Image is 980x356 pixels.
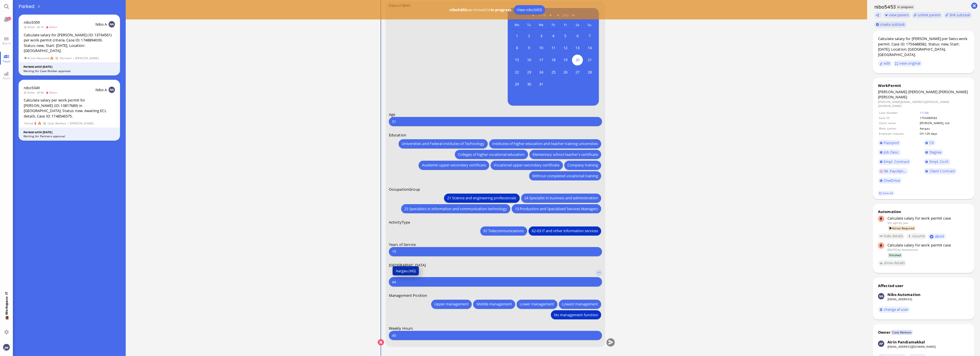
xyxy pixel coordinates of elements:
[523,79,534,90] span: 30
[523,54,535,66] button: July 16, 1974
[887,345,936,349] a: [EMAIL_ADDRESS][DOMAIN_NAME]
[524,195,598,201] span: 24 Specialist in business and administration
[929,140,934,145] span: CV
[523,30,534,41] span: 2
[878,36,969,57] div: Calculate salary for [PERSON_NAME] per Swiss work permit. Case ID: 1756488582, Status: new, Start...
[38,4,40,8] span: 2
[912,12,942,18] button: unlink parent
[560,30,571,41] span: 5
[523,54,534,65] span: 16
[109,87,115,93] img: NA
[919,126,969,131] td: Aargau
[458,151,525,157] span: Colleges of higher vocational education
[535,66,547,78] button: July 24, 1974
[529,171,601,180] button: Without completed vocational training
[874,21,907,28] button: create subtask
[572,54,583,65] span: 20
[572,30,583,41] span: 6
[511,54,523,66] button: July 15, 1974
[562,301,598,307] span: Lowest management
[584,42,595,53] span: 14
[489,139,601,148] button: Institutes of higher education and teacher training universities
[884,168,906,174] span: 08. Payslips...
[3,344,9,350] img: You
[483,228,524,234] span: 61 Telecommunications
[532,228,598,234] span: 62-63 IT and other information services
[448,7,513,12] span: was moved to .
[878,159,911,165] a: Empl. Contract
[535,54,547,66] button: July 17, 1974
[535,29,547,41] button: July 3, 1974
[511,79,522,90] span: 29
[559,66,571,78] button: July 26, 1974
[95,87,107,92] span: Nibo A
[378,339,384,345] button: Cancel
[887,297,912,301] a: [EMAIL_ADDRESS]
[878,209,969,214] div: Automation
[878,178,902,184] a: OneDrive
[878,293,884,299] img: Nibo Automation
[480,226,527,235] button: 61 Telecommunications
[924,140,936,146] a: CV
[924,149,943,156] a: Degree
[547,42,559,54] button: July 11, 1974
[919,131,969,136] td: CH-120 days
[878,341,884,347] img: Airin Pandiamakkal
[893,60,922,67] button: view original
[536,30,547,41] span: 3
[878,330,891,335] div: Owner
[564,22,567,27] span: Fr
[572,42,583,53] span: 13
[896,5,915,9] span: In progress
[879,116,919,120] td: Case ID
[878,233,905,239] button: hide details
[919,121,969,125] td: [PERSON_NAME], Ltd.
[24,85,40,90] a: nibo5049
[523,78,535,90] button: July 30, 1974
[571,29,583,41] button: July 6, 1974
[903,221,908,225] span: jakob.wendel@bluelakelegal.com
[878,149,901,156] a: Job Desc.
[59,56,72,61] span: Partners
[536,54,547,65] span: 17
[37,90,46,94] span: 4d
[874,12,882,18] button: Copy ticket nibo5453 link to clipboard
[920,111,929,115] a: 11144
[434,301,468,307] span: Upper management
[873,4,896,10] h1: nibo5453
[887,216,969,221] div: Calculate salary for work permit case
[883,12,911,18] button: view parent
[564,160,601,170] button: Company training
[559,54,571,66] button: July 19, 1974
[24,56,50,61] span: Action Required
[551,310,601,319] button: No management function
[404,206,507,212] span: 25 Specialists in information and communication technology
[559,29,571,41] button: July 5, 1974
[523,66,535,78] button: July 23, 1974
[571,66,583,78] button: July 27, 1974
[919,116,969,120] td: 1756488582
[571,54,583,66] button: July 20, 1974
[887,248,897,252] span: [DATE]
[878,307,910,313] button: change af user
[547,66,559,78] button: July 25, 1974
[24,32,115,53] div: Calculate salary for [PERSON_NAME] (ID: 13764561) per work permit criteria. Case ID: 1748894009, ...
[511,78,523,90] button: July 29, 1974
[929,168,955,174] span: Client Contract
[449,7,466,12] b: nibo5453
[520,301,554,307] span: Lower management
[19,3,36,10] span: Parked
[401,204,510,213] button: 25 Specialists in information and communication technology
[7,17,11,20] span: 32
[879,110,919,115] td: Case Number
[24,90,37,94] span: 3mon
[906,233,927,239] button: resume
[24,25,37,29] span: 3mon
[897,248,901,252] span: by
[560,67,571,77] span: 26
[527,22,531,27] span: Tu
[879,131,919,136] td: Employer request
[67,121,69,126] span: /
[491,160,563,170] button: Vocational upper-secondary certificate
[389,293,427,298] span: Management Position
